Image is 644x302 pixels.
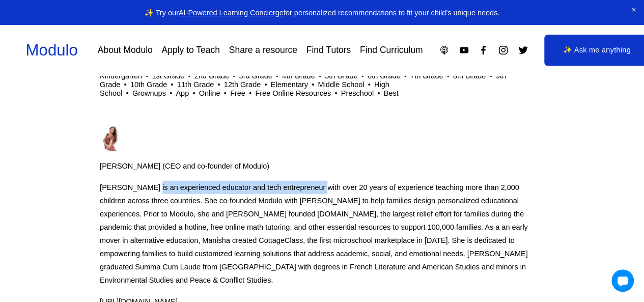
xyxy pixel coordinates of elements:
a: Preschool [341,89,374,97]
a: Instagram [498,45,509,56]
a: Free [230,89,245,97]
a: 4th Grade [282,72,315,80]
a: Modulo [26,41,78,59]
a: YouTube [459,45,469,56]
a: Middle School [318,80,364,89]
a: AI-Powered Learning Concierge [179,9,284,17]
a: 3rd Grade [239,72,272,80]
a: 12th Grade [224,80,261,89]
a: Find Tutors [306,41,351,59]
a: About Modulo [98,41,153,59]
a: 10th Grade [130,80,167,89]
a: Apply to Teach [161,41,219,59]
a: App [176,89,189,97]
a: Grownups [132,89,166,97]
a: 9th Grade [100,72,506,89]
a: Apple Podcasts [439,45,450,56]
a: Kindergarten [100,72,142,80]
a: Elementary [271,80,308,89]
a: 1st Grade [152,72,184,80]
a: 11th Grade [177,80,214,89]
a: Twitter [518,45,528,56]
a: Share a resource [229,41,297,59]
a: 6th Grade [368,72,400,80]
a: Facebook [478,45,489,56]
a: 2nd Grade [194,72,229,80]
a: 8th Grade [453,72,486,80]
p: [PERSON_NAME] is an experienced educator and tech entrepreneur with over 20 years of experience t... [100,181,544,287]
a: High School [100,80,389,97]
a: 5th Grade [325,72,357,80]
a: Find Curriculum [360,41,423,59]
a: Free Online Resources [255,89,331,97]
a: Best [384,89,399,97]
a: Online [199,89,220,97]
a: 7th Grade [410,72,443,80]
a: [PERSON_NAME] (CEO and co-founder of Modulo) [100,118,269,173]
span: [PERSON_NAME] (CEO and co-founder of Modulo) [100,159,269,173]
